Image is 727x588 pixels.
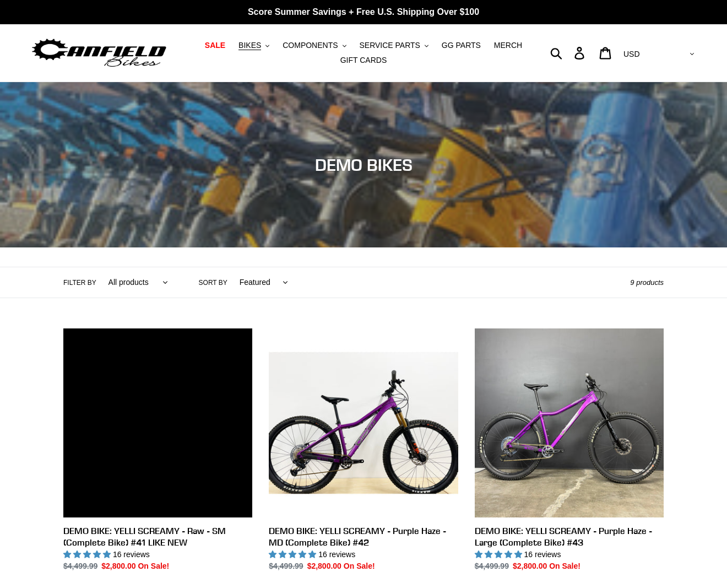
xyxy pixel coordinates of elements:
[340,56,387,65] span: GIFT CARDS
[30,36,168,71] img: Canfield Bikes
[277,38,351,53] button: COMPONENTS
[359,41,420,50] span: SERVICE PARTS
[205,41,225,50] span: SALE
[494,41,522,50] span: MERCH
[199,278,227,288] label: Sort by
[489,38,528,53] a: MERCH
[354,38,433,53] button: SERVICE PARTS
[238,41,261,50] span: BIKES
[335,53,393,68] a: GIFT CARDS
[315,155,413,175] span: DEMO BIKES
[283,41,338,50] span: COMPONENTS
[233,38,275,53] button: BIKES
[436,38,486,53] a: GG PARTS
[442,41,481,50] span: GG PARTS
[199,38,231,53] a: SALE
[630,278,664,287] span: 9 products
[63,278,96,288] label: Filter by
